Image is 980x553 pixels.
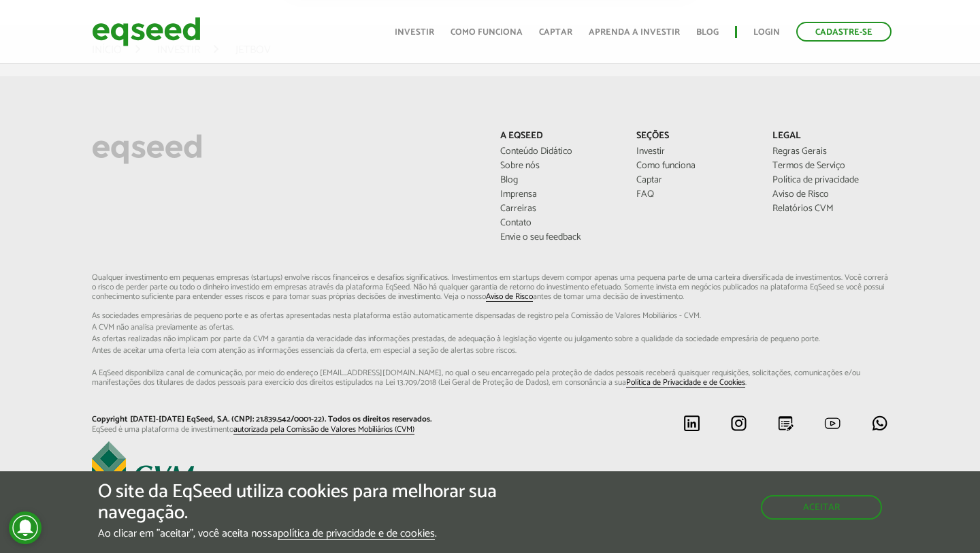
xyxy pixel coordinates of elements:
a: Carreiras [500,204,616,214]
p: Seções [636,131,752,142]
a: Aviso de Risco [772,190,888,200]
span: As sociedades empresárias de pequeno porte e as ofertas apresentadas nesta plataforma estão aut... [92,312,888,320]
a: Envie o seu feedback [500,233,616,242]
a: Captar [539,28,572,37]
a: Aprenda a investir [589,28,680,37]
a: Política de privacidade [772,176,888,185]
a: Captar [636,176,752,185]
a: Termos de Serviço [772,161,888,171]
p: Legal [772,131,888,142]
h5: O site da EqSeed utiliza cookies para melhorar sua navegação. [98,481,568,524]
a: Como funciona [636,161,752,171]
p: EqSeed é uma plataforma de investimento [92,425,480,434]
p: A EqSeed [500,131,616,142]
a: FAQ [636,190,752,200]
button: Aceitar [761,495,882,520]
a: Como funciona [451,28,523,37]
a: Investir [636,147,752,157]
a: Política de Privacidade e de Cookies [626,379,745,388]
a: Conteúdo Didático [500,147,616,157]
img: whatsapp.svg [871,415,888,432]
a: Imprensa [500,190,616,200]
span: A CVM não analisa previamente as ofertas. [92,323,888,332]
p: Copyright [DATE]-[DATE] EqSeed, S.A. (CNPJ: 21.839.542/0001-22). Todos os direitos reservados. [92,415,480,424]
a: Relatórios CVM [772,204,888,214]
p: Qualquer investimento em pequenas empresas (startups) envolve riscos financeiros e desafios signi... [92,273,888,388]
img: EqSeed é uma plataforma de investimento autorizada pela Comissão de Valores Mobiliários (CVM) [92,441,194,496]
a: Login [753,28,780,37]
a: Blog [696,28,719,37]
a: Blog [500,176,616,185]
a: Contato [500,219,616,228]
a: política de privacidade e de cookies [278,528,435,540]
a: Sobre nós [500,161,616,171]
a: Cadastre-se [796,22,892,42]
span: As ofertas realizadas não implicam por parte da CVM a garantia da veracidade das informações p... [92,335,888,343]
span: Antes de aceitar uma oferta leia com atenção as informações essenciais da oferta, em especial... [92,347,888,355]
img: EqSeed Logo [92,131,202,168]
img: youtube.svg [824,415,841,432]
a: autorizada pela Comissão de Valores Mobiliários (CVM) [233,426,414,434]
img: blog.svg [777,415,794,432]
a: Regras Gerais [772,147,888,157]
img: linkedin.svg [683,415,700,432]
img: EqSeed [92,14,201,50]
p: Ao clicar em "aceitar", você aceita nossa . [98,527,568,540]
a: Aviso de Risco [486,293,533,302]
img: instagram.svg [730,415,747,432]
a: Investir [395,28,434,37]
